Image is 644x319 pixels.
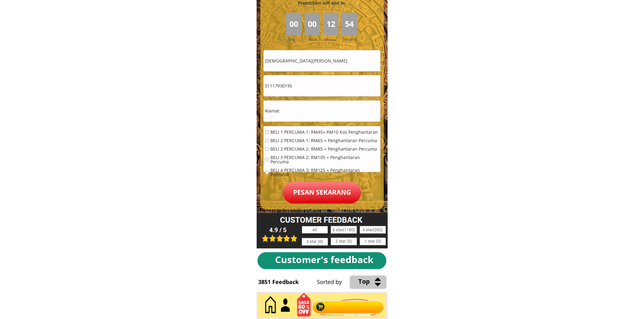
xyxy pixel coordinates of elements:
div: 3851 Feedback [259,278,308,287]
div: Top [359,277,415,287]
span: BELI 2 PERCUMA 2: RM85 + Penghantaran Percuma [270,147,379,152]
span: BELI 3 PERCUMA 2: RM105 + Penghantaran Percuma [270,156,379,164]
input: Nama [264,50,380,72]
h3: Minute [324,37,338,42]
p: Pesan sekarang [283,182,361,204]
input: Telefon [264,75,380,97]
h3: Hour [308,36,322,42]
h3: Second [343,36,359,42]
h3: Day [288,36,304,42]
span: BELI 1 PERCUMA 1: RM45+ RM10 Kos Penghantaran [270,130,379,135]
span: BELI 4 PERCUMA 3: RM125 + Penghantaran Percuma [270,168,379,177]
div: Customer's feedback [275,252,379,267]
input: Alamat [264,101,380,122]
div: Sorted by [317,278,463,287]
span: BELI 2 PERCUMA 1: RM65 + Penghantaran Percuma [270,139,379,143]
